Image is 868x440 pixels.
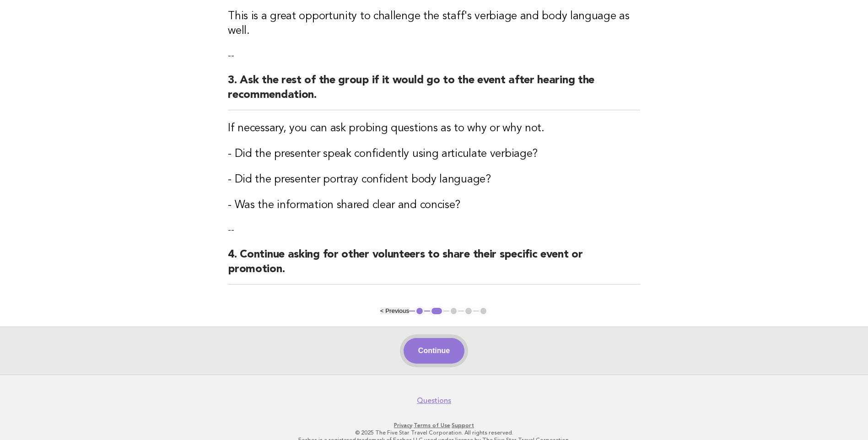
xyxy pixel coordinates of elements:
[417,396,451,405] a: Questions
[228,198,640,213] h3: - Was the information shared clear and concise?
[228,121,640,136] h3: If necessary, you can ask probing questions as to why or why not.
[228,247,640,284] h2: 4. Continue asking for other volunteers to share their specific event or promotion.
[228,49,640,62] p: --
[228,224,640,236] p: --
[380,307,409,314] button: < Previous
[415,306,424,316] button: 1
[228,9,640,38] h3: This is a great opportunity to challenge the staff's verbiage and body language as well.
[394,422,412,429] a: Privacy
[228,147,640,161] h3: - Did the presenter speak confidently using articulate verbiage?
[414,422,450,429] a: Terms of Use
[154,422,714,429] p: · ·
[404,338,464,364] button: Continue
[452,422,474,429] a: Support
[228,73,640,110] h2: 3. Ask the rest of the group if it would go to the event after hearing the recommendation.
[154,429,714,436] p: © 2025 The Five Star Travel Corporation. All rights reserved.
[430,306,443,316] button: 2
[228,172,640,187] h3: - Did the presenter portray confident body language?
